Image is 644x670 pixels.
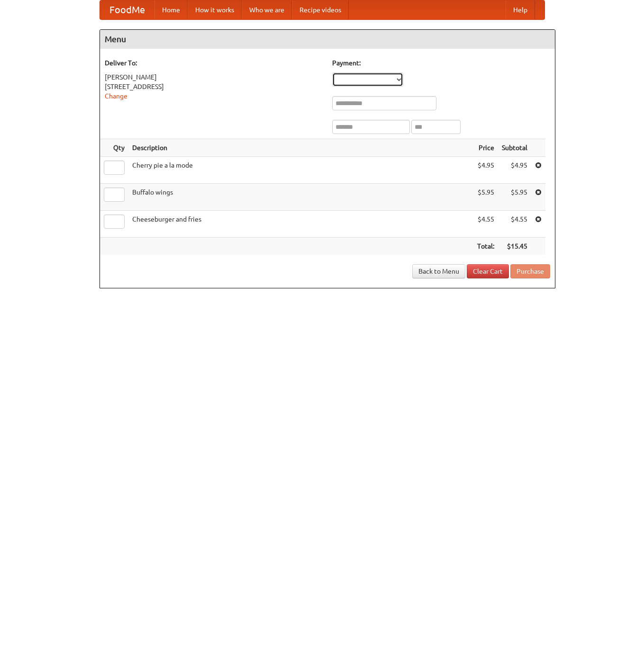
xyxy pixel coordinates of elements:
[506,0,535,19] a: Help
[412,264,465,278] a: Back to Menu
[498,238,531,255] th: $15.45
[128,157,473,184] td: Cherry pie a la mode
[105,92,127,100] a: Change
[128,211,473,238] td: Cheeseburger and fries
[105,72,323,82] div: [PERSON_NAME]
[473,157,498,184] td: $4.95
[128,139,473,157] th: Description
[473,184,498,211] td: $5.95
[100,0,154,19] a: FoodMe
[100,30,555,49] h4: Menu
[292,0,349,19] a: Recipe videos
[473,238,498,255] th: Total:
[242,0,292,19] a: Who we are
[498,184,531,211] td: $5.95
[154,0,188,19] a: Home
[498,157,531,184] td: $4.95
[473,139,498,157] th: Price
[498,139,531,157] th: Subtotal
[105,82,323,91] div: [STREET_ADDRESS]
[105,58,323,68] h5: Deliver To:
[498,211,531,238] td: $4.55
[332,58,550,68] h5: Payment:
[473,211,498,238] td: $4.55
[510,264,550,278] button: Purchase
[128,184,473,211] td: Buffalo wings
[467,264,509,278] a: Clear Cart
[100,139,128,157] th: Qty
[188,0,242,19] a: How it works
